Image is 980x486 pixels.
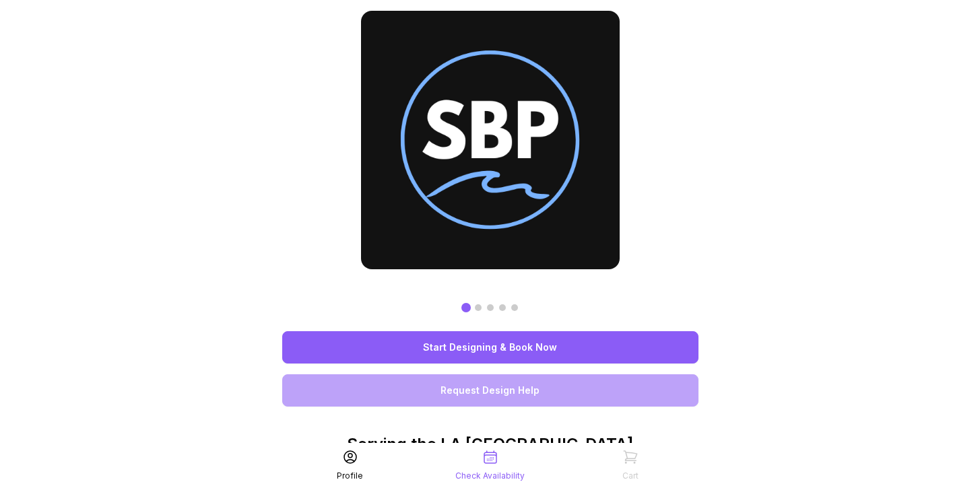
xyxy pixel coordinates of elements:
[337,471,363,481] div: Profile
[282,433,698,455] p: Serving the LA [GEOGRAPHIC_DATA]
[282,331,698,363] a: Start Designing & Book Now
[282,374,698,407] a: Request Design Help
[622,471,639,481] div: Cart
[455,471,525,481] div: Check Availability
